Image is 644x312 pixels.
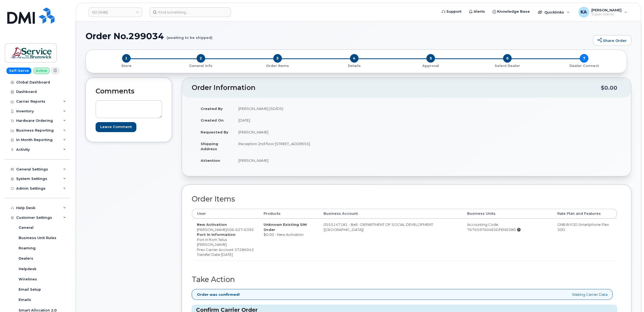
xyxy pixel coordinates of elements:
a: 1 Store [90,63,163,68]
td: [PERSON_NAME] [192,219,259,260]
strong: New Activation [197,222,227,227]
a: 2 General Info [163,63,239,68]
dd: Port In from Telus [PERSON_NAME] Prev Carrier Account 37286042 Transfer Date [DATE] [197,237,254,257]
th: Business Units [462,209,552,219]
strong: Created By [201,106,223,111]
div: Waiting Carrier Data [192,289,613,300]
span: 1 [122,54,131,63]
span: 4 [350,54,359,63]
p: General Info [165,63,237,68]
td: 0555147181 - Bell - DEPARTMENT OF SOCIAL DEVELOPMENT ([GEOGRAPHIC_DATA]) [319,219,462,260]
p: Approval [395,63,467,68]
span: 6 [503,54,512,63]
strong: Shipping Address [201,142,218,151]
span: 3 [273,54,282,63]
strong: Attention [201,158,220,163]
strong: Unknown Existing SIM Order [264,222,307,232]
td: [PERSON_NAME] [234,126,403,138]
th: Products [259,209,319,219]
div: Accounting Code: 7676597604ESDFEN0380 [467,222,548,232]
td: Reception 2nd floor [STREET_ADDRESS] [234,138,403,155]
h2: Order Items [192,195,617,203]
a: 3 Order Items [239,63,316,68]
th: Business Account [319,209,462,219]
td: GNB BYOD Smartphone Flex 30D [552,219,617,260]
span: 506 [227,227,254,232]
td: $0.00 - New Activation [259,219,319,260]
h2: Comments [96,88,162,95]
a: Share Order [593,35,631,46]
p: Order Items [241,63,314,68]
small: (awaiting to be shipped) [167,31,213,40]
th: User [192,209,259,219]
strong: Requested By [201,130,228,134]
span: 6392 [243,227,254,232]
span: 5 [426,54,435,63]
h1: Order No.299034 [86,31,590,41]
td: [PERSON_NAME] [234,155,403,166]
p: Store [92,63,160,68]
h2: Take Action [192,276,617,284]
td: [PERSON_NAME] (SD/DS) [234,103,403,115]
p: Details [318,63,390,68]
dt: Port In Information [197,232,254,237]
strong: Created On [201,118,224,122]
a: 4 Details [316,63,393,68]
span: 627 [234,227,243,232]
div: $0.00 [601,83,617,93]
p: Select Dealer [471,63,544,68]
input: Leave Comment [96,122,136,132]
td: [DATE] [234,114,403,126]
a: 5 Approval [392,63,469,68]
th: Rate Plan and Features [552,209,617,219]
h2: Order Information [192,84,601,92]
a: 6 Select Dealer [469,63,546,68]
span: 2 [197,54,205,63]
strong: Order was confirmed! [197,292,240,297]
